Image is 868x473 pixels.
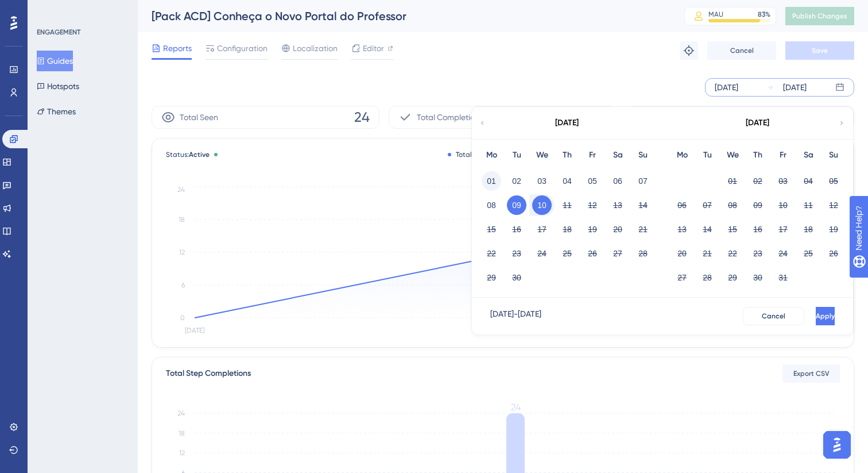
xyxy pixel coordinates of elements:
[482,195,501,215] button: 08
[773,268,793,287] button: 31
[185,326,204,334] tspan: [DATE]
[152,8,656,24] div: [Pack ACD] Conheça o Novo Portal do Professor
[37,51,73,71] button: Guides
[746,116,769,130] div: [DATE]
[715,80,738,94] div: [DATE]
[180,314,185,322] tspan: 0
[557,195,577,215] button: 11
[555,116,579,130] div: [DATE]
[708,10,723,19] div: MAU
[633,244,653,263] button: 28
[179,429,185,437] tspan: 18
[507,220,526,239] button: 16
[507,244,526,263] button: 23
[799,244,818,263] button: 25
[723,195,742,215] button: 08
[812,46,828,55] span: Save
[217,41,268,55] span: Configuration
[490,307,541,325] div: [DATE] - [DATE]
[748,220,768,239] button: 16
[511,402,521,413] tspan: 24
[608,244,627,263] button: 27
[785,41,854,60] button: Save
[824,171,843,191] button: 05
[697,244,717,263] button: 21
[672,195,692,215] button: 06
[583,171,602,191] button: 05
[748,268,768,287] button: 30
[820,428,854,462] iframe: UserGuiding AI Assistant Launcher
[723,244,742,263] button: 22
[672,268,692,287] button: 27
[507,268,526,287] button: 30
[363,41,384,55] span: Editor
[163,41,192,55] span: Reports
[179,248,185,256] tspan: 12
[799,220,818,239] button: 18
[448,150,490,159] div: Total Seen
[37,101,76,122] button: Themes
[697,220,717,239] button: 14
[723,171,742,191] button: 01
[796,148,821,162] div: Sa
[758,10,770,19] div: 83 %
[773,220,793,239] button: 17
[773,195,793,215] button: 10
[354,108,370,126] span: 24
[799,195,818,215] button: 11
[605,148,630,162] div: Sa
[529,148,555,162] div: We
[633,195,653,215] button: 14
[557,220,577,239] button: 18
[166,367,251,380] div: Total Step Completions
[177,409,185,417] tspan: 24
[730,46,754,55] span: Cancel
[189,151,210,159] span: Active
[816,312,835,321] span: Apply
[177,186,185,194] tspan: 24
[580,148,605,162] div: Fr
[293,41,338,55] span: Localization
[482,244,501,263] button: 22
[707,41,776,60] button: Cancel
[633,220,653,239] button: 21
[824,244,843,263] button: 26
[748,171,768,191] button: 02
[27,3,72,17] span: Need Help?
[697,195,717,215] button: 07
[557,171,577,191] button: 04
[695,148,720,162] div: Tu
[608,171,627,191] button: 06
[532,244,552,263] button: 24
[532,220,552,239] button: 17
[762,312,785,321] span: Cancel
[482,220,501,239] button: 15
[417,110,479,124] span: Total Completion
[773,171,793,191] button: 03
[783,80,807,94] div: [DATE]
[479,148,504,162] div: Mo
[179,216,185,224] tspan: 18
[799,171,818,191] button: 04
[482,268,501,287] button: 29
[583,195,602,215] button: 12
[532,171,552,191] button: 03
[507,171,526,191] button: 02
[770,148,796,162] div: Fr
[504,148,529,162] div: Tu
[672,220,692,239] button: 13
[697,268,717,287] button: 28
[532,195,552,215] button: 10
[773,244,793,263] button: 24
[166,150,210,159] span: Status:
[630,148,656,162] div: Su
[507,195,526,215] button: 09
[180,110,218,124] span: Total Seen
[785,7,854,25] button: Publish Changes
[723,220,742,239] button: 15
[608,220,627,239] button: 20
[824,195,843,215] button: 12
[669,148,695,162] div: Mo
[743,307,804,325] button: Cancel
